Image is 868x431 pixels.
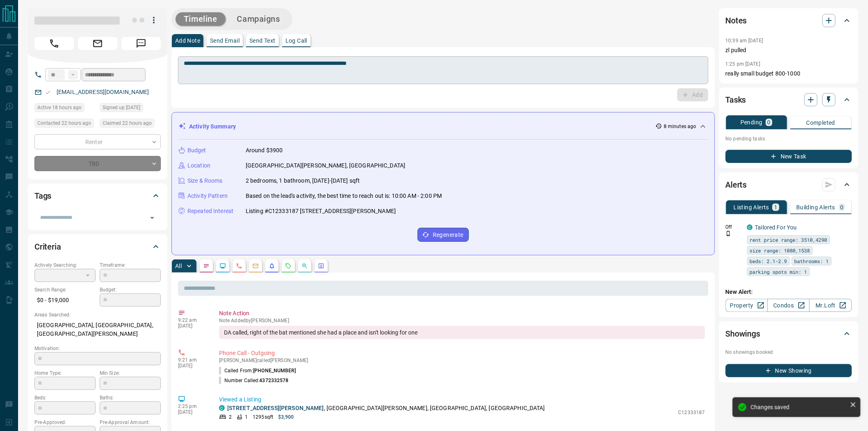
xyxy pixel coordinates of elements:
h2: Showings [726,327,761,340]
p: 2:25 pm [178,403,207,409]
span: [PHONE_NUMBER] [253,368,296,374]
a: [EMAIL_ADDRESS][DOMAIN_NAME] [57,89,149,95]
div: DA called, right of the bat mentioned she had a place and isn't looking for one [219,326,705,339]
p: 10:39 am [DATE] [726,38,763,44]
div: Showings [726,324,852,344]
p: 1295 sqft [253,413,273,421]
p: Budget [187,146,206,155]
p: 1 [245,413,248,421]
p: Phone Call - Outgoing [219,349,705,358]
svg: Requests [285,263,292,269]
p: Timeframe: [100,261,161,269]
div: Changes saved [751,404,847,410]
p: Note Action [219,309,705,318]
p: C12333187 [678,409,705,416]
p: Location [187,161,210,170]
div: Wed Aug 13 2025 [100,119,161,130]
p: Based on the lead's activity, the best time to reach out is: 10:00 AM - 2:00 PM [246,192,442,200]
p: Add Note [175,38,200,44]
p: All [175,263,182,269]
span: Email [78,37,117,50]
p: zl pulled [726,46,852,55]
span: Claimed 22 hours ago [103,119,152,127]
p: Send Email [210,38,240,44]
span: size range: 1080,1538 [750,246,810,254]
p: [DATE] [178,409,207,415]
p: Listing #C12333187 [STREET_ADDRESS][PERSON_NAME] [246,207,396,215]
svg: Calls [236,263,242,269]
p: Called From: [219,367,296,374]
p: really small budget 800-1000 [726,69,852,78]
span: beds: 2.1-2.9 [750,257,787,265]
p: Pending [740,119,763,125]
span: Call [34,37,74,50]
p: Min Size: [100,369,161,377]
button: Regenerate [418,228,469,242]
div: Notes [726,11,852,30]
p: Areas Searched: [34,311,161,319]
div: condos.ca [219,405,225,411]
div: Alerts [726,175,852,195]
h2: Tasks [726,93,746,106]
div: Mon Feb 21 2022 [100,103,161,115]
p: No pending tasks [726,133,852,145]
p: [DATE] [178,323,207,329]
p: Home Type: [34,369,96,377]
p: , [GEOGRAPHIC_DATA][PERSON_NAME], [GEOGRAPHIC_DATA], [GEOGRAPHIC_DATA] [227,404,545,413]
a: Condos [767,299,810,312]
div: Activity Summary8 minutes ago [178,119,708,134]
p: Beds: [34,394,96,401]
span: Message [121,37,161,50]
p: Actively Searching: [34,261,96,269]
p: Repeated Interest [187,207,233,215]
svg: Agent Actions [318,263,324,269]
p: Around $3900 [246,146,283,155]
svg: Opportunities [302,263,308,269]
div: Wed Aug 13 2025 [34,103,96,115]
a: Mr.Loft [809,299,852,312]
p: Budget: [100,286,161,293]
p: 8 minutes ago [664,123,696,130]
div: Tasks [726,90,852,110]
svg: Emails [252,263,259,269]
svg: Notes [203,263,210,269]
p: Pre-Approved: [34,419,96,426]
p: [PERSON_NAME] called [PERSON_NAME] [219,358,705,363]
p: 1:25 pm [DATE] [726,61,761,67]
div: Criteria [34,237,161,257]
p: Motivation: [34,345,161,352]
h2: Criteria [34,240,61,253]
button: Timeline [176,12,226,26]
span: parking spots min: 1 [750,268,807,276]
p: [GEOGRAPHIC_DATA][PERSON_NAME], [GEOGRAPHIC_DATA] [246,161,405,170]
span: Contacted 22 hours ago [37,119,91,127]
svg: Email Valid [45,89,51,95]
button: Open [146,212,158,224]
p: Baths: [100,394,161,401]
p: 0 [841,204,844,210]
p: Viewed a Listing [219,395,705,404]
span: Signed up [DATE] [103,103,140,112]
p: Activity Pattern [187,192,228,200]
p: 9:22 am [178,317,207,323]
h2: Notes [726,14,747,27]
p: Pre-Approval Amount: [100,419,161,426]
p: $0 - $19,000 [34,293,96,307]
h2: Tags [34,189,51,202]
p: Number Called: [219,377,289,384]
div: condos.ca [747,225,753,230]
p: Send Text [249,38,276,44]
p: Note Added by [PERSON_NAME] [219,318,705,323]
div: Renter [34,134,161,149]
button: New Showing [726,364,852,377]
p: 1 [774,204,777,210]
svg: Lead Browsing Activity [219,263,226,269]
span: Active 18 hours ago [37,103,82,112]
p: 2 [229,413,232,421]
button: Campaigns [229,12,288,26]
p: Listing Alerts [734,204,770,210]
p: Building Alerts [797,204,836,210]
p: $3,900 [278,413,294,421]
p: Completed [806,120,836,126]
p: [DATE] [178,363,207,369]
